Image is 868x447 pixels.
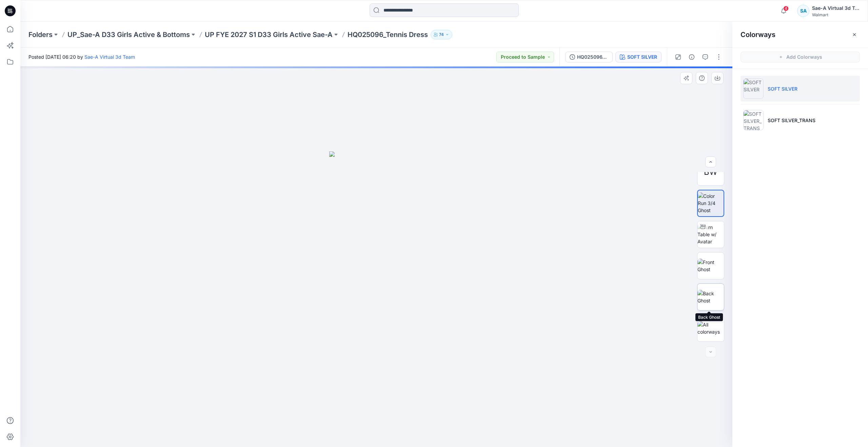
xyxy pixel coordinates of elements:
[812,12,860,17] div: Walmart
[697,321,724,335] img: All colorways
[743,78,764,99] img: SOFT SILVER
[698,192,724,214] img: Color Run 3/4 Ghost
[697,259,724,273] img: Front Ghost
[768,85,797,92] p: SOFT SILVER
[743,110,764,130] img: SOFT SILVER_TRANS
[783,6,789,11] span: 4
[28,30,53,39] a: Folders
[28,53,135,60] span: Posted [DATE] 06:20 by
[439,31,444,38] p: 74
[686,52,697,62] button: Details
[565,52,613,62] button: HQ025096_SIZESET
[431,30,452,39] button: 74
[615,52,662,62] button: SOFT SILVER
[741,31,775,39] h2: Colorways
[768,117,815,124] p: SOFT SILVER_TRANS
[797,5,809,17] div: SA
[84,54,135,60] a: Sae-A Virtual 3d Team
[577,53,608,61] div: HQ025096_SIZESET
[697,290,724,304] img: Back Ghost
[67,30,190,39] a: UP_Sae-A D33 Girls Active & Bottoms
[697,224,724,245] img: Turn Table w/ Avatar
[205,30,333,39] a: UP FYE 2027 S1 D33 Girls Active Sae-A
[812,4,860,12] div: Sae-A Virtual 3d Team
[627,53,657,61] div: SOFT SILVER
[704,166,717,178] span: BW
[348,30,428,39] p: HQ025096_Tennis Dress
